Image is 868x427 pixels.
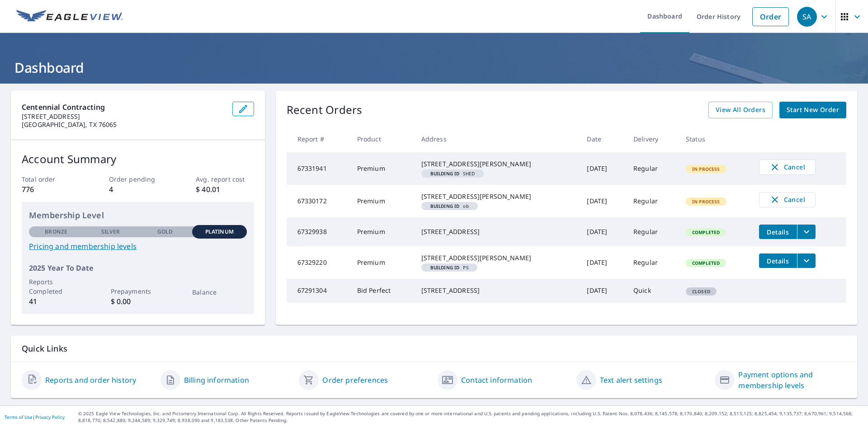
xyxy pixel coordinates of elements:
[29,241,247,252] a: Pricing and membership levels
[708,102,773,118] a: View All Orders
[350,185,414,217] td: Premium
[580,152,626,185] td: [DATE]
[764,228,792,236] span: Details
[22,184,80,195] p: 776
[350,217,414,246] td: Premium
[287,246,350,279] td: 67329220
[787,104,839,116] span: Start New Order
[759,225,797,239] button: detailsBtn-67329938
[287,217,350,246] td: 67329938
[580,279,626,302] td: [DATE]
[184,375,249,385] a: Billing information
[580,126,626,152] th: Date
[600,375,662,385] a: Text alert settings
[797,253,816,268] button: filesDropdownBtn-67329220
[287,185,350,217] td: 67330172
[626,217,679,246] td: Regular
[29,296,83,307] p: 41
[287,102,363,118] p: Recent Orders
[687,288,716,295] span: Closed
[421,286,573,295] div: [STREET_ADDRESS]
[287,126,350,152] th: Report #
[425,171,480,176] span: SHED
[430,171,460,176] em: Building ID
[5,414,33,420] a: Terms of Use
[29,209,247,221] p: Membership Level
[779,102,846,118] a: Start New Order
[626,246,679,279] td: Regular
[5,414,65,420] p: |
[797,225,816,239] button: filesDropdownBtn-67329938
[287,279,350,302] td: 67291304
[759,253,797,268] button: detailsBtn-67329220
[797,7,817,27] div: SA
[22,174,80,184] p: Total order
[716,104,765,116] span: View All Orders
[29,277,83,296] p: Reports Completed
[626,279,679,302] td: Quick
[111,286,165,296] p: Prepayments
[78,410,863,424] p: © 2025 Eagle View Technologies, Inc. and Pictometry International Corp. All Rights Reserved. Repo...
[157,228,173,236] p: Gold
[626,185,679,217] td: Regular
[29,263,247,273] p: 2025 Year To Date
[687,166,726,172] span: In Process
[752,7,789,26] a: Order
[205,228,234,236] p: Platinum
[45,228,67,236] p: Bronze
[421,227,573,236] div: [STREET_ADDRESS]
[16,10,123,23] img: EV Logo
[679,126,752,152] th: Status
[196,174,254,184] p: Avg. report cost
[580,185,626,217] td: [DATE]
[626,126,679,152] th: Delivery
[430,204,460,208] em: Building ID
[580,217,626,246] td: [DATE]
[759,160,816,175] button: Cancel
[580,246,626,279] td: [DATE]
[101,228,120,236] p: Silver
[350,246,414,279] td: Premium
[461,375,532,385] a: Contact information
[769,194,806,205] span: Cancel
[769,162,806,173] span: Cancel
[196,184,254,195] p: $ 40.01
[350,152,414,185] td: Premium
[425,204,474,208] span: ob
[11,58,857,77] h1: Dashboard
[22,121,225,129] p: [GEOGRAPHIC_DATA], TX 76065
[687,260,725,266] span: Completed
[192,287,246,297] p: Balance
[764,257,792,265] span: Details
[22,343,846,354] p: Quick Links
[350,126,414,152] th: Product
[322,375,388,385] a: Order preferences
[687,229,725,235] span: Completed
[287,152,350,185] td: 67331941
[414,126,580,152] th: Address
[687,198,726,205] span: In Process
[738,369,846,391] a: Payment options and membership levels
[425,265,474,270] span: PS
[626,152,679,185] td: Regular
[109,184,167,195] p: 4
[22,102,225,113] p: Centennial Contracting
[421,253,573,263] div: [STREET_ADDRESS][PERSON_NAME]
[35,414,65,420] a: Privacy Policy
[421,192,573,201] div: [STREET_ADDRESS][PERSON_NAME]
[22,151,254,167] p: Account Summary
[45,375,136,385] a: Reports and order history
[109,174,167,184] p: Order pending
[430,265,460,270] em: Building ID
[111,296,165,307] p: $ 0.00
[421,160,573,169] div: [STREET_ADDRESS][PERSON_NAME]
[759,192,816,207] button: Cancel
[350,279,414,302] td: Bid Perfect
[22,113,225,121] p: [STREET_ADDRESS]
